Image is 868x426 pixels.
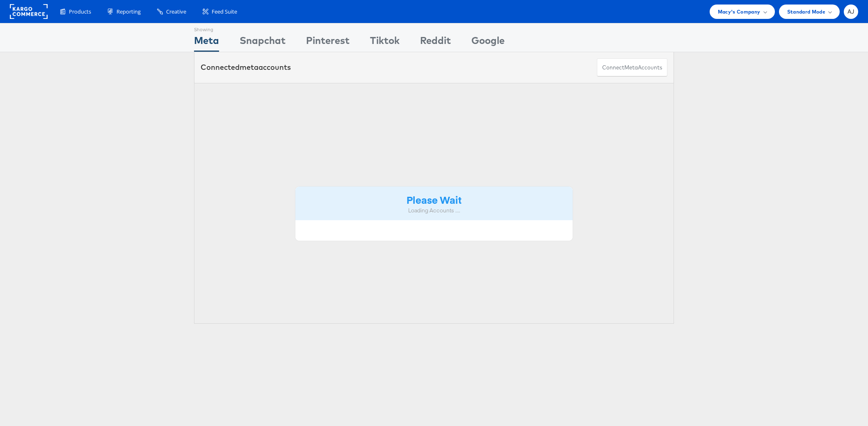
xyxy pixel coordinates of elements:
[847,9,854,14] span: AJ
[718,7,761,16] span: Macy's Company
[240,62,258,72] span: meta
[69,8,91,16] span: Products
[471,33,505,52] div: Google
[194,23,219,33] div: Showing
[306,33,349,52] div: Pinterest
[201,62,291,73] div: Connected accounts
[166,8,186,16] span: Creative
[116,8,141,16] span: Reporting
[420,33,451,52] div: Reddit
[194,33,219,52] div: Meta
[624,64,638,71] span: meta
[597,58,667,77] button: ConnectmetaAccounts
[240,33,286,52] div: Snapchat
[302,207,566,214] div: Loading Accounts ....
[407,193,461,206] strong: Please Wait
[787,7,825,16] span: Standard Mode
[370,33,400,52] div: Tiktok
[212,8,237,16] span: Feed Suite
